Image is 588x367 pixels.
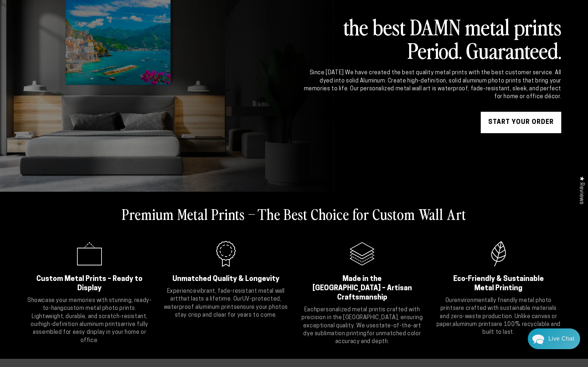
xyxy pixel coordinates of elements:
[163,287,289,320] p: Experience that lasts a lifetime. Our ensure your photos stay crisp and clear for years to come.
[55,205,97,208] span: We run on
[126,94,138,99] div: [DATE]
[64,306,135,311] strong: custom metal photo prints
[122,205,466,223] h2: Premium Metal Prints – The Best Choice for Custom Wall Art
[440,298,552,311] strong: environmentally friendly metal photo prints
[303,69,561,101] div: Since [DATE] We have created the best quality metal prints with the best customer service. All dy...
[27,297,153,345] p: Showcase your memories with stunning, ready-to-hang . Lightweight, durable, and scratch-resistant...
[32,94,126,100] div: Aluminyze
[36,275,144,293] h2: Custom Metal Prints – Ready to Display
[548,328,574,349] div: Contact Us Directly
[32,70,126,77] div: Aluminyze
[24,78,138,85] p: Thank You
[445,275,553,293] h2: Eco-Friendly & Sustainable Metal Printing
[303,15,561,62] h2: the best DAMN metal prints Period. Guaranteed.
[67,11,85,29] img: Helga
[10,33,141,39] div: We usually reply in a few hours.
[308,275,416,302] h2: Made in the [GEOGRAPHIC_DATA] – Artisan Craftsmanship
[299,306,425,346] p: Each is crafted with precision in the [GEOGRAPHIC_DATA], ensuring exceptional quality. We use for...
[126,71,138,76] div: [DATE]
[39,322,121,327] strong: high-definition aluminum prints
[172,275,280,284] h2: Unmatched Quality & Longevity
[303,323,421,337] strong: state-of-the-art dye sublimation printing
[453,322,494,327] strong: aluminum prints
[48,215,103,227] a: Send a Message
[24,93,31,100] img: b31cedecb15cef9934afd24c73859f3a
[164,296,282,310] strong: UV-protected, waterproof aluminum prints
[170,288,285,302] strong: vibrant, fade-resistant metal wall art
[76,203,96,209] span: Re:amaze
[481,112,561,133] a: START YOUR Order
[52,11,70,29] img: Marie J
[574,170,588,210] div: Click to open Judge.me floating reviews tab
[14,57,136,64] div: Recent Conversations
[317,307,381,313] strong: personalized metal print
[528,328,580,349] div: Chat widget toggle
[24,70,31,77] img: b31cedecb15cef9934afd24c73859f3a
[82,11,100,29] img: John
[436,297,562,337] p: Our are crafted with sustainable materials and zero-waste production. Unlike canvas or paper, are...
[24,101,138,108] p: You received a new message from your online store's contact form. Country Code:US Name:[PERSON_NAME]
